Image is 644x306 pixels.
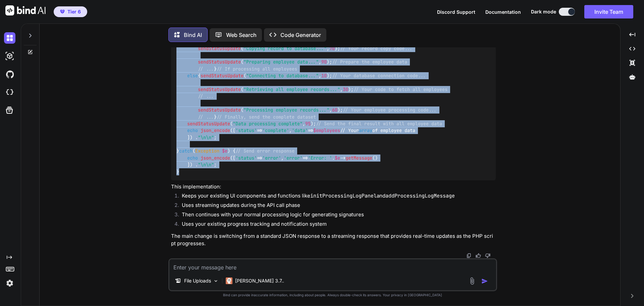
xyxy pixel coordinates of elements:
[168,293,497,298] p: Bind can provide inaccurate information, including about people. Always double-check its answers....
[222,148,227,154] span: $e
[466,253,472,258] img: copy
[335,155,340,161] span: $e
[385,192,455,199] code: addProcessingLogMessage
[244,107,329,113] span: "Processing employee records..."
[198,162,214,168] span: "\n\n"
[187,121,230,127] span: sendStatusUpdate
[340,45,413,51] span: // Your record copy code...
[284,155,303,161] span: 'error'
[584,5,633,18] button: Invite Team
[485,253,490,258] img: dislike
[321,73,327,79] span: 10
[359,128,372,134] span: array
[332,107,337,113] span: 60
[235,128,257,134] span: 'status'
[531,8,556,15] span: Dark mode
[321,59,327,65] span: 90
[262,155,281,161] span: 'error'
[235,277,284,284] p: [PERSON_NAME] 3.7..
[198,93,214,99] span: // ...
[343,86,348,92] span: 30
[184,277,211,284] p: File Uploads
[313,128,340,134] span: $employees
[329,45,335,51] span: 70
[4,32,15,44] img: darkChat
[171,232,496,248] p: The main change is switching from a standard JSON response to a streaming response that provides ...
[176,202,496,211] li: Uses streaming updates during the API call phase
[244,45,327,51] span: "Copying record to database..."
[5,5,46,15] img: Bind AI
[198,86,241,92] span: sendStatusUpdate
[345,155,372,161] span: getMessage
[235,148,294,154] span: // Send error response
[198,59,241,65] span: sendStatusUpdate
[481,278,488,285] img: icon
[332,59,407,65] span: // Prepare the employee data
[187,73,198,79] span: else
[198,66,214,72] span: // ...
[198,45,241,51] span: sendStatusUpdate
[305,121,311,127] span: 95
[201,73,244,79] span: sendStatusUpdate
[201,155,230,161] span: json_encode
[244,86,340,92] span: "Retrieving all employee records..."
[226,277,232,284] img: Claude 3.7 Sonnet (Anthropic)
[60,10,65,14] img: premium
[179,148,193,154] span: catch
[343,107,437,113] span: // Your employee processing code...
[195,148,219,154] span: Exception
[226,31,257,39] p: Web Search
[280,31,321,39] p: Code Generator
[246,73,319,79] span: "Connecting to database..."
[233,121,303,127] span: "Data processing complete"
[308,155,332,161] span: 'Error: '
[176,192,496,202] li: Keeps your existing UI components and functions like and
[198,134,214,140] span: "\n\n"
[4,69,15,80] img: githubDark
[235,155,257,161] span: 'status'
[198,107,241,113] span: sendStatusUpdate
[176,211,496,220] li: Then continues with your normal processing logic for generating signatures
[67,8,81,15] span: Tier 6
[187,128,198,134] span: echo
[437,9,475,15] span: Discord Support
[54,6,87,17] button: premiumTier 6
[217,114,316,120] span: // Finally, send the complete dataset
[213,278,219,284] img: Pick Models
[262,128,289,134] span: 'complete'
[292,128,308,134] span: 'data'
[354,86,447,92] span: // Your code to fetch all employees
[316,121,442,127] span: // Send the final result with all employee data
[198,114,214,120] span: // ...
[485,9,521,15] span: Documentation
[332,73,426,79] span: // Your database connection code...
[310,192,377,199] code: initProcessingLogPanel
[176,220,496,230] li: Uses your existing progress tracking and notification system
[184,31,202,39] p: Bind AI
[201,128,230,134] span: json_encode
[4,277,15,289] img: settings
[4,87,15,98] img: cloudideIcon
[468,277,476,285] img: attachment
[217,66,297,72] span: // If processing all employees
[4,50,15,62] img: darkAi-studio
[187,155,198,161] span: echo
[171,183,496,191] p: This implementation:
[244,59,319,65] span: "Preparing employee data..."
[476,253,481,258] img: like
[437,8,475,15] button: Discord Support
[485,8,521,15] button: Documentation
